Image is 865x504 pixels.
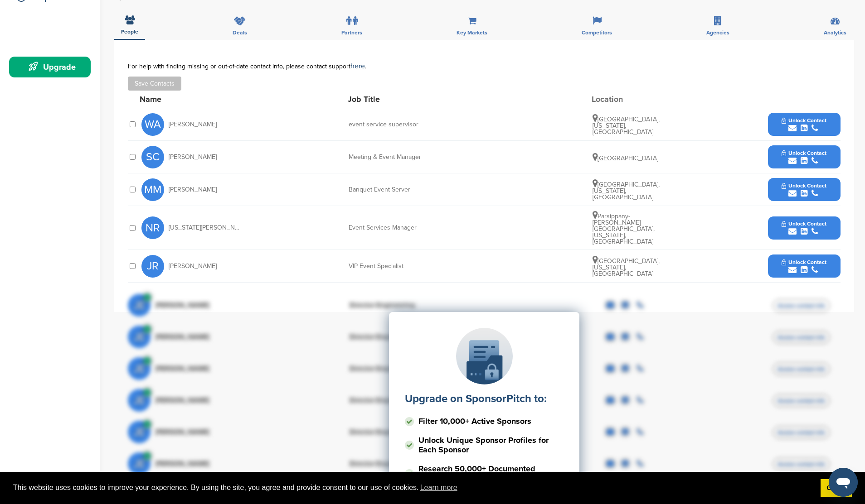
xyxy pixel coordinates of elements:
span: Unlock Contact [782,221,826,227]
div: VIP Event Specialist [349,263,485,269]
span: Deals [233,30,247,35]
span: [PERSON_NAME] [169,263,217,269]
button: Unlock Contact [771,111,837,138]
a: learn more about cookies [419,481,459,494]
div: Event Services Manager [349,225,485,231]
span: JR [141,255,164,278]
div: Name [140,95,239,103]
button: Save Contacts [128,77,181,91]
div: Meeting & Event Manager [349,154,485,160]
button: Unlock Contact [771,144,837,171]
a: dismiss cookie message [821,479,852,497]
span: WA [141,113,164,136]
div: Upgrade [14,59,91,75]
label: Upgrade on SponsorPitch to: [405,392,547,405]
div: event service supervisor [349,121,485,128]
span: [GEOGRAPHIC_DATA], [US_STATE], [GEOGRAPHIC_DATA] [593,257,660,278]
button: Unlock Contact [771,176,837,203]
a: Upgrade [9,57,91,77]
button: Unlock Contact [771,253,837,280]
span: [PERSON_NAME] [169,121,217,128]
span: This website uses cookies to improve your experience. By using the site, you agree and provide co... [13,481,813,494]
span: Key Markets [457,30,487,35]
div: Location [592,95,660,103]
a: here [350,62,365,71]
button: Unlock Contact [771,214,837,241]
li: Unlock Unique Sponsor Profiles for Each Sponsor [405,432,564,458]
li: Research 50,000+ Documented Sponsorship Deals [405,461,564,486]
span: People [121,29,138,34]
span: Analytics [824,30,846,35]
span: Unlock Contact [782,117,826,124]
div: Banquet Event Server [349,187,485,193]
span: Competitors [582,30,612,35]
span: Unlock Contact [782,182,826,189]
span: Agencies [706,30,729,35]
span: MM [141,178,164,201]
div: For help with finding missing or out-of-date contact info, please contact support . [128,62,841,70]
span: NR [141,216,164,239]
span: [PERSON_NAME] [169,187,217,193]
span: Parsippany-[PERSON_NAME][GEOGRAPHIC_DATA], [US_STATE], [GEOGRAPHIC_DATA] [593,212,655,245]
span: [GEOGRAPHIC_DATA] [593,154,658,162]
span: [GEOGRAPHIC_DATA], [US_STATE], [GEOGRAPHIC_DATA] [593,115,660,136]
div: Job Title [348,95,484,103]
iframe: Button to launch messaging window [829,468,858,497]
span: [US_STATE][PERSON_NAME] [169,225,241,231]
span: Partners [341,30,362,35]
span: Unlock Contact [782,150,826,156]
span: Unlock Contact [782,259,826,265]
span: [GEOGRAPHIC_DATA], [US_STATE], [GEOGRAPHIC_DATA] [593,181,660,201]
li: Filter 10,000+ Active Sponsors [405,413,564,429]
span: SC [141,146,164,168]
span: [PERSON_NAME] [169,154,217,160]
